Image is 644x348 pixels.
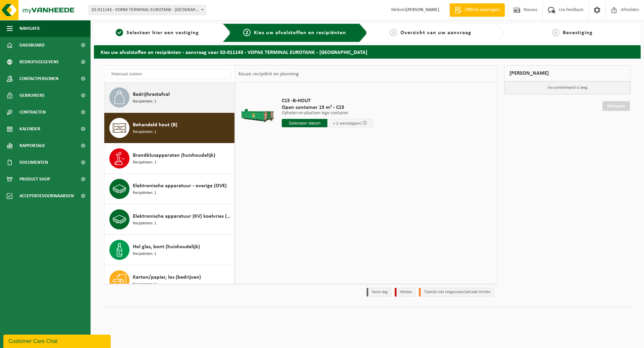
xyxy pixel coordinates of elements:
[19,70,58,87] span: Contactpersonen
[463,7,501,13] span: Offerte aanvragen
[243,29,251,36] span: 2
[94,45,641,58] h2: Kies uw afvalstoffen en recipiënten - aanvraag voor 02-011143 - VOPAK TERMINAL EUROTANK - [GEOGRA...
[3,333,112,348] iframe: chat widget
[104,265,235,296] button: Karton/papier, los (bedrijven) Recipiënten: 1
[89,5,206,15] span: 02-011143 - VOPAK TERMINAL EUROTANK - ANTWERPEN
[19,87,45,104] span: Gebruikers
[97,29,217,37] a: 1Selecteer hier een vestiging
[104,82,235,113] button: Bedrijfsrestafval Recipiënten: 1
[602,101,630,111] a: Doorgaan
[133,90,170,98] span: Bedrijfsrestafval
[133,281,156,288] span: Recipiënten: 1
[19,188,74,204] span: Acceptatievoorwaarden
[19,54,59,70] span: Bedrijfsgegevens
[104,143,235,174] button: Brandblusapparaten (huishoudelijk) Recipiënten: 1
[400,30,471,36] span: Overzicht van uw aanvraag
[504,65,631,81] div: [PERSON_NAME]
[116,29,123,36] span: 1
[133,98,156,105] span: Recipiënten: 1
[504,81,631,94] p: Uw winkelmand is leeg
[133,243,200,251] span: Hol glas, bont (huishoudelijk)
[254,30,346,36] span: Kies uw afvalstoffen en recipiënten
[390,29,397,36] span: 3
[19,171,50,188] span: Product Shop
[552,29,559,36] span: 4
[282,111,373,116] p: Ophalen en plaatsen lege container
[133,273,201,281] span: Karton/papier, los (bedrijven)
[133,182,227,190] span: Elektronische apparatuur - overige (OVE)
[19,137,45,154] span: Rapportage
[235,66,302,82] div: Keuze recipiënt en planning
[367,288,391,297] li: Vaste dag
[282,104,373,111] span: Open container 15 m³ - C15
[282,119,327,127] input: Selecteer datum
[19,121,40,137] span: Kalender
[19,20,40,37] span: Navigatie
[108,69,231,79] input: Materiaal zoeken
[449,3,505,17] a: Offerte aanvragen
[133,159,156,166] span: Recipiënten: 1
[89,5,206,15] span: 02-011143 - VOPAK TERMINAL EUROTANK - ANTWERPEN
[133,121,177,129] span: Behandeld hout (B)
[104,235,235,265] button: Hol glas, bont (huishoudelijk) Recipiënten: 1
[19,154,48,171] span: Documenten
[19,104,46,121] span: Contracten
[133,151,215,159] span: Brandblusapparaten (huishoudelijk)
[104,113,235,143] button: Behandeld hout (B) Recipiënten: 1
[133,220,156,227] span: Recipiënten: 1
[406,7,439,12] strong: [PERSON_NAME]
[419,288,494,297] li: Tijdelijk niet toegestaan/période limitée
[133,129,156,135] span: Recipiënten: 1
[104,204,235,235] button: Elektronische apparatuur (KV) koelvries (huishoudelijk) Recipiënten: 1
[333,121,362,126] span: + 2 werkdag(en)
[133,190,156,196] span: Recipiënten: 1
[395,288,416,297] li: Holiday
[133,251,156,257] span: Recipiënten: 1
[104,174,235,204] button: Elektronische apparatuur - overige (OVE) Recipiënten: 1
[19,37,45,54] span: Dashboard
[133,212,233,220] span: Elektronische apparatuur (KV) koelvries (huishoudelijk)
[126,30,199,36] span: Selecteer hier een vestiging
[282,97,373,104] span: C15 -B-HOUT
[563,30,593,36] span: Bevestiging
